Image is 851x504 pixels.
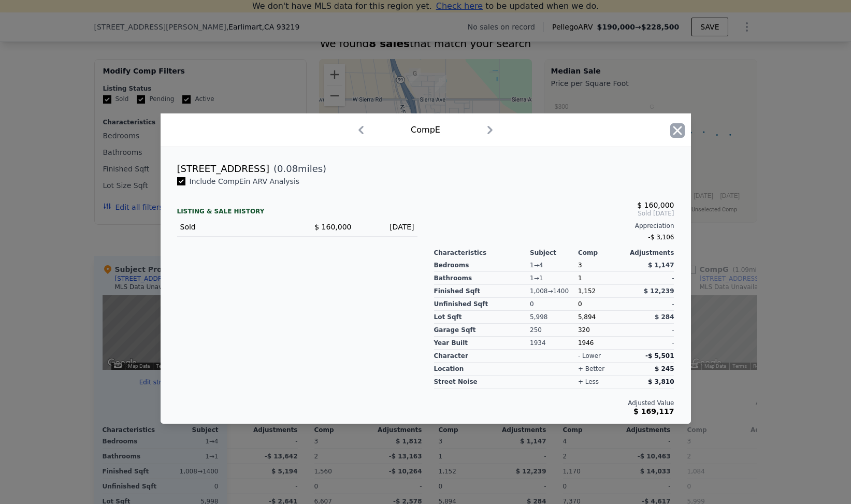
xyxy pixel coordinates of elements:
div: - [626,324,674,337]
div: Bedrooms [434,259,530,272]
span: $ 1,147 [648,262,674,269]
div: Year Built [434,337,530,350]
div: - [626,298,674,311]
span: $ 245 [655,365,674,372]
div: - [626,272,674,285]
span: -$ 3,106 [648,234,674,241]
span: $ 160,000 [637,201,674,209]
span: 320 [578,326,590,334]
div: Finished Sqft [434,285,530,298]
span: 0.08 [277,163,298,174]
span: 0 [578,300,582,308]
div: + less [578,378,599,386]
div: - lower [578,352,601,360]
span: $ 3,810 [648,378,674,385]
span: -$ 5,501 [645,352,674,359]
div: Comp [578,249,626,257]
span: Sold [DATE] [434,209,674,218]
div: 250 [530,324,578,337]
div: + better [578,365,604,373]
span: $ 12,239 [644,287,674,295]
span: 3 [578,262,582,269]
div: Adjustments [626,249,674,257]
div: 1 → 4 [530,259,578,272]
div: [STREET_ADDRESS] [177,162,269,176]
div: Comp E [411,124,440,136]
div: 1 → 1 [530,272,578,285]
div: 1934 [530,337,578,350]
div: 5,998 [530,311,578,324]
div: - [626,337,674,350]
div: LISTING & SALE HISTORY [177,207,417,218]
div: Lot Sqft [434,311,530,324]
div: street noise [434,376,530,388]
div: 1 [578,272,626,285]
div: Subject [530,249,578,257]
div: location [434,363,530,376]
div: Unfinished Sqft [434,298,530,311]
span: $ 284 [655,313,674,321]
div: Adjusted Value [434,399,674,407]
span: Include Comp E in ARV Analysis [185,177,304,185]
div: 0 [530,298,578,311]
div: [DATE] [360,222,414,232]
div: Characteristics [434,249,530,257]
div: Sold [180,222,289,232]
div: Appreciation [434,222,674,230]
div: Bathrooms [434,272,530,285]
div: 1,008 → 1400 [530,285,578,298]
span: 5,894 [578,313,596,321]
span: 1,152 [578,287,596,295]
span: ( miles) [269,162,326,176]
div: Garage Sqft [434,324,530,337]
span: $ 169,117 [633,407,674,415]
div: 1946 [578,337,626,350]
span: $ 160,000 [314,223,351,231]
div: character [434,350,530,363]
